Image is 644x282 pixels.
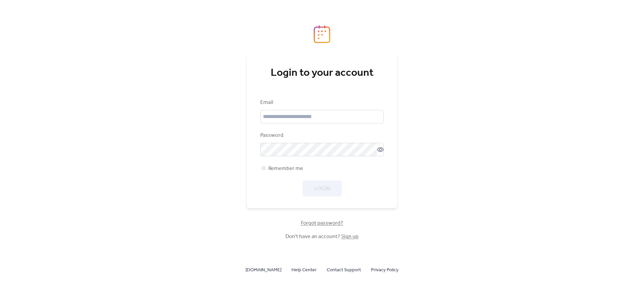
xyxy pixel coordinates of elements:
a: [DOMAIN_NAME] [246,266,281,274]
span: Help Center [291,266,317,274]
div: Password [260,131,382,139]
span: Remember me [268,165,303,173]
span: Contact Support [327,266,361,274]
a: Sign up [341,231,359,242]
a: Privacy Policy [371,266,398,274]
span: Privacy Policy [371,266,398,274]
img: logo [314,25,330,43]
span: Forgot password? [301,219,343,227]
a: Forgot password? [301,221,343,225]
div: Login to your account [260,66,384,80]
div: Email [260,99,382,107]
span: Don't have an account? [285,233,359,241]
a: Help Center [291,266,317,274]
span: [DOMAIN_NAME] [246,266,281,274]
a: Contact Support [327,266,361,274]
